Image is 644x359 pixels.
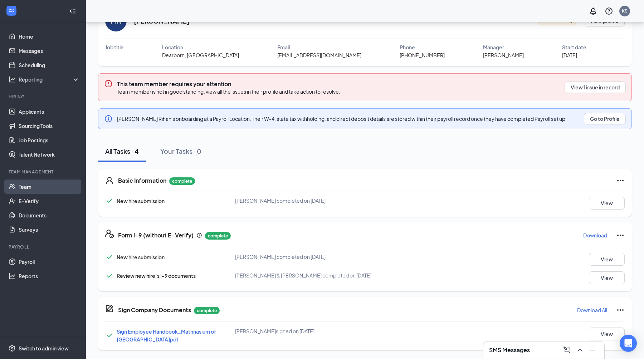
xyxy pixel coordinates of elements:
[19,104,80,119] a: Applicants
[562,51,577,59] span: [DATE]
[19,345,69,352] div: Switch to admin view
[589,197,625,210] button: View
[622,8,628,14] div: KS
[400,43,415,51] span: Phone
[105,147,139,156] div: All Tasks · 4
[563,346,571,354] svg: ComposeMessage
[605,7,613,15] svg: QuestionInfo
[162,51,239,59] span: Dearborn, [GEOGRAPHIC_DATA]
[104,114,113,123] svg: Info
[19,29,80,44] a: Home
[574,344,586,356] button: ChevronUp
[19,255,80,269] a: Payroll
[584,113,626,124] button: Go to Profile
[19,208,80,222] a: Documents
[160,147,201,156] div: Your Tasks · 0
[19,58,80,72] a: Scheduling
[117,80,340,88] h3: This team member requires your attention
[19,147,80,162] a: Talent Network
[117,115,567,122] span: [PERSON_NAME] Rihan is onboarding at a Payroll Location. Their W-4, state tax withholding, and di...
[583,232,607,239] p: Download
[561,344,573,356] button: ComposeMessage
[9,76,16,83] svg: Analysis
[589,271,625,284] button: View
[19,222,80,237] a: Surveys
[19,179,80,194] a: Team
[235,254,326,260] span: [PERSON_NAME] completed on [DATE]
[577,306,607,314] p: Download All
[205,232,231,240] p: complete
[117,88,340,95] span: Team member is not in good standing, view all the issues in their profile and take action to reso...
[196,232,202,238] svg: Info
[117,328,216,343] a: Sign Employee Handbook_Mathnasium of [GEOGRAPHIC_DATA]pdf
[9,244,78,250] div: Payroll
[589,253,625,266] button: View
[9,94,78,100] div: Hiring
[105,43,124,51] span: Job title
[483,43,504,51] span: Manager
[194,307,220,314] p: complete
[589,346,597,354] svg: Minimize
[235,197,326,204] span: [PERSON_NAME] completed on [DATE]
[616,306,625,314] svg: Ellipses
[19,269,80,283] a: Reports
[105,304,114,313] svg: CompanyDocumentIcon
[105,253,114,261] svg: Checkmark
[118,231,194,239] h5: Form I-9 (without E-Verify)
[277,51,361,59] span: [EMAIL_ADDRESS][DOMAIN_NAME]
[117,272,196,279] span: Review new hire’s I-9 documents
[483,51,524,59] span: [PERSON_NAME]
[616,176,625,185] svg: Ellipses
[19,119,80,133] a: Sourcing Tools
[105,331,114,340] svg: Checkmark
[117,254,165,260] span: New hire submission
[105,197,114,205] svg: Checkmark
[105,230,114,238] svg: FormI9EVerifyIcon
[19,194,80,208] a: E-Verify
[235,328,408,335] div: [PERSON_NAME] signed on [DATE]
[9,169,78,175] div: Team Management
[19,133,80,147] a: Job Postings
[162,43,183,51] span: Location
[587,344,599,356] button: Minimize
[19,44,80,58] a: Messages
[616,231,625,240] svg: Ellipses
[9,345,16,352] svg: Settings
[583,230,608,241] button: Download
[565,82,626,93] button: View 1 issue in record
[8,7,15,14] svg: WorkstreamLogo
[105,176,114,185] svg: User
[576,346,584,354] svg: ChevronUp
[118,177,166,185] h5: Basic Information
[117,198,165,204] span: New hire submission
[589,7,597,15] svg: Notifications
[105,51,110,59] span: --
[169,177,195,185] p: complete
[577,304,608,316] button: Download All
[104,79,113,88] svg: Error
[105,271,114,280] svg: Checkmark
[400,51,445,59] span: [PHONE_NUMBER]
[118,306,191,314] h5: Sign Company Documents
[489,346,530,354] h3: SMS Messages
[620,335,637,352] div: Open Intercom Messenger
[235,272,371,279] span: [PERSON_NAME] & [PERSON_NAME] completed on [DATE]
[562,43,586,51] span: Start date
[19,76,80,83] div: Reporting
[589,328,625,340] button: View
[69,8,76,15] svg: Collapse
[277,43,290,51] span: Email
